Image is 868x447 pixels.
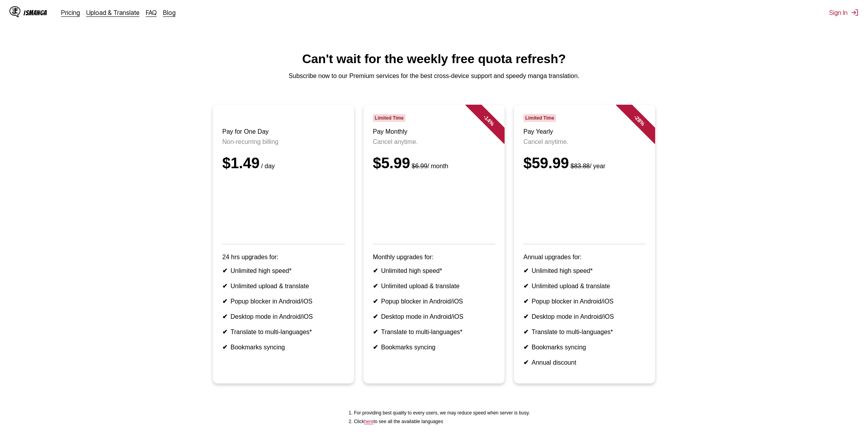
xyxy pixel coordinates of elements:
li: Bookmarks syncing [523,343,646,351]
b: ✔ [373,267,378,274]
b: ✔ [523,283,528,289]
li: Bookmarks syncing [222,343,345,351]
li: Desktop mode in Android/iOS [373,313,495,320]
b: ✔ [523,298,528,305]
span: Limited Time [373,114,405,122]
h3: Pay Monthly [373,128,495,135]
li: For providing best quality to every users, we may reduce speed when server is busy. [354,410,530,416]
b: ✔ [523,267,528,274]
b: ✔ [222,267,227,274]
b: ✔ [222,283,227,289]
div: $5.99 [373,155,495,172]
li: Unlimited upload & translate [222,282,345,290]
img: IsManga Logo [9,6,20,17]
b: ✔ [523,359,528,366]
iframe: PayPal [523,181,646,233]
li: Bookmarks syncing [373,343,495,351]
h3: Pay for One Day [222,128,345,135]
iframe: PayPal [373,181,495,233]
li: Unlimited high speed* [523,267,646,274]
a: Pricing [61,9,80,16]
small: / day [260,163,275,169]
b: ✔ [373,329,378,335]
li: Desktop mode in Android/iOS [222,313,345,320]
b: ✔ [373,313,378,320]
li: Unlimited upload & translate [373,282,495,290]
b: ✔ [373,298,378,305]
a: FAQ [146,9,157,16]
li: Desktop mode in Android/iOS [523,313,646,320]
p: Annual upgrades for: [523,254,646,261]
p: Subscribe now to our Premium services for the best cross-device support and speedy manga translat... [6,73,862,80]
p: Cancel anytime. [523,138,646,145]
p: Non-recurring billing [222,138,345,145]
s: $83.88 [570,163,590,169]
a: Upload & Translate [86,9,140,16]
b: ✔ [523,344,528,351]
b: ✔ [222,329,227,335]
li: Unlimited high speed* [373,267,495,274]
h1: Can't wait for the weekly free quota refresh? [6,52,862,66]
small: / year [569,163,605,169]
span: Limited Time [523,114,556,122]
li: Popup blocker in Android/iOS [222,298,345,305]
b: ✔ [373,283,378,289]
li: Translate to multi-languages* [523,328,646,336]
a: IsManga LogoIsManga [9,6,61,19]
li: Translate to multi-languages* [222,328,345,336]
p: Cancel anytime. [373,138,495,145]
li: Translate to multi-languages* [373,328,495,336]
li: Click to see all the available languages [354,419,530,424]
li: Popup blocker in Android/iOS [373,298,495,305]
div: IsManga [24,9,47,16]
p: 24 hrs upgrades for: [222,254,345,261]
b: ✔ [373,344,378,351]
a: Available languages [364,419,374,424]
li: Unlimited upload & translate [523,282,646,290]
li: Unlimited high speed* [222,267,345,274]
div: - 14 % [465,97,512,144]
b: ✔ [222,298,227,305]
a: Blog [163,9,176,16]
b: ✔ [222,344,227,351]
li: Popup blocker in Android/iOS [523,298,646,305]
b: ✔ [523,329,528,335]
iframe: PayPal [222,181,345,233]
s: $6.99 [412,163,427,169]
div: $1.49 [222,155,345,172]
b: ✔ [222,313,227,320]
small: / month [410,163,448,169]
b: ✔ [523,313,528,320]
div: - 28 % [616,97,663,144]
img: Sign out [851,9,859,16]
div: $59.99 [523,155,646,172]
h3: Pay Yearly [523,128,646,135]
p: Monthly upgrades for: [373,254,495,261]
button: Sign In [829,9,859,16]
li: Annual discount [523,359,646,366]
